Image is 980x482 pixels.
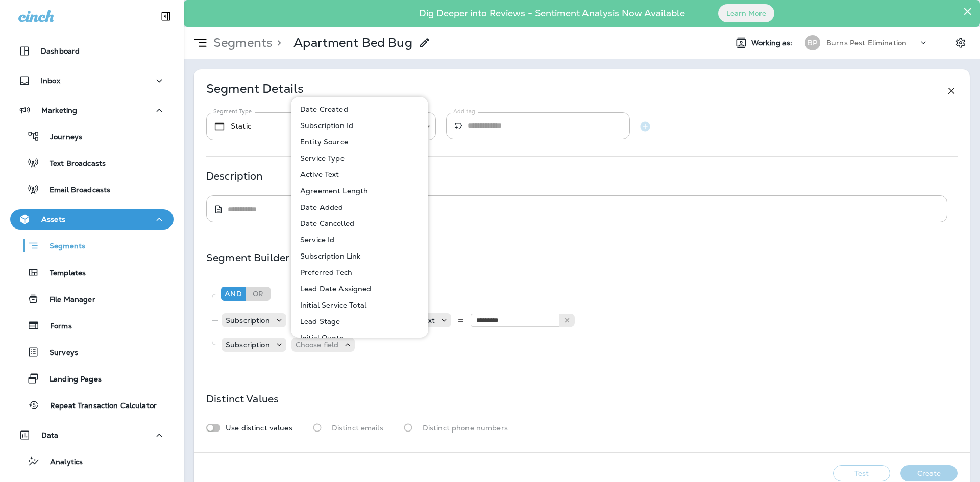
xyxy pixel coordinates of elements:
p: Segments [39,242,85,252]
p: Choose field [296,341,339,349]
button: Subscription Id [292,117,428,134]
button: Lead Stage [292,313,428,329]
p: Lead Date Assigned [296,285,372,293]
p: Dashboard [41,47,80,55]
button: Email Broadcasts [10,179,174,200]
p: Marketing [41,106,77,114]
button: File Manager [10,288,174,310]
p: Subscription [226,316,270,324]
button: Learn More [718,4,774,22]
p: Inbox [41,77,60,85]
button: Templates [10,262,174,283]
p: Preferred Tech [296,268,352,276]
p: Distinct Values [206,395,279,403]
button: Assets [10,209,174,230]
button: Subscription Link [292,248,428,264]
button: Lead Date Assigned [292,281,428,297]
p: Email Broadcasts [39,186,110,195]
p: Segment Builder [206,253,289,262]
p: Initial Service Total [296,301,366,309]
button: Collapse Sidebar [152,6,180,27]
label: Add tag [453,108,475,115]
button: Entity Source [292,134,428,150]
button: Service Id [292,232,428,248]
p: Date Cancelled [296,219,354,227]
button: Dashboard [10,41,174,61]
p: Initial Quote [296,334,344,342]
p: Dig Deeper into Reviews - Sentiment Analysis Now Available [389,12,715,15]
div: And [221,287,246,301]
p: Description [206,172,263,180]
label: Segment Type [213,108,252,115]
p: > [273,35,281,50]
p: Landing Pages [39,375,102,385]
p: Use distinct values [226,424,292,432]
button: Date Created [292,101,428,117]
p: File Manager [39,295,95,305]
p: Date Added [296,203,343,211]
button: Forms [10,315,174,336]
p: Surveys [39,348,78,358]
p: Repeat Transaction Calculator [40,401,157,411]
button: Preferred Tech [292,264,428,281]
button: Date Cancelled [292,215,428,232]
p: Date Created [296,105,348,113]
button: Agreement Length [292,183,428,199]
button: Initial Quote [292,329,428,346]
button: Settings [951,34,970,52]
p: Subscription [226,341,270,349]
p: Analytics [40,458,83,467]
p: Distinct phone numbers [423,424,508,432]
p: Assets [41,215,65,223]
button: Inbox [10,70,174,91]
p: Entity Source [296,138,348,146]
button: Journeys [10,125,174,147]
button: Repeat Transaction Calculator [10,394,174,416]
button: Data [10,425,174,445]
p: Subscription Id [296,121,353,130]
p: Text Broadcasts [39,159,106,169]
button: Active Text [292,166,428,183]
p: Journeys [40,133,82,142]
button: Date Added [292,199,428,215]
p: Templates [39,269,86,278]
button: Marketing [10,100,174,120]
p: Segment Details [206,85,304,97]
button: Close [963,3,972,19]
button: Segments [10,235,174,257]
p: Segments [209,35,273,50]
p: Data [41,431,59,439]
p: Agreement Length [296,187,368,195]
span: Working as: [751,39,795,47]
div: Static [213,120,300,133]
p: Burns Pest Elimination [826,39,906,47]
button: Text Broadcasts [10,152,174,173]
p: Forms [40,322,72,332]
button: Service Type [292,150,428,166]
button: Create [900,465,958,481]
p: Subscription Link [296,252,360,260]
div: BP [805,35,820,50]
p: Distinct emails [332,424,383,432]
p: Active Text [296,170,339,179]
button: Analytics [10,450,174,472]
p: Service Id [296,236,334,244]
p: Apartment Bed Bug [293,35,412,50]
button: Initial Service Total [292,297,428,313]
button: Landing Pages [10,368,174,389]
div: Or [246,287,271,301]
p: Service Type [296,154,345,162]
button: Test [833,465,890,481]
button: Surveys [10,341,174,363]
p: Lead Stage [296,317,340,325]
